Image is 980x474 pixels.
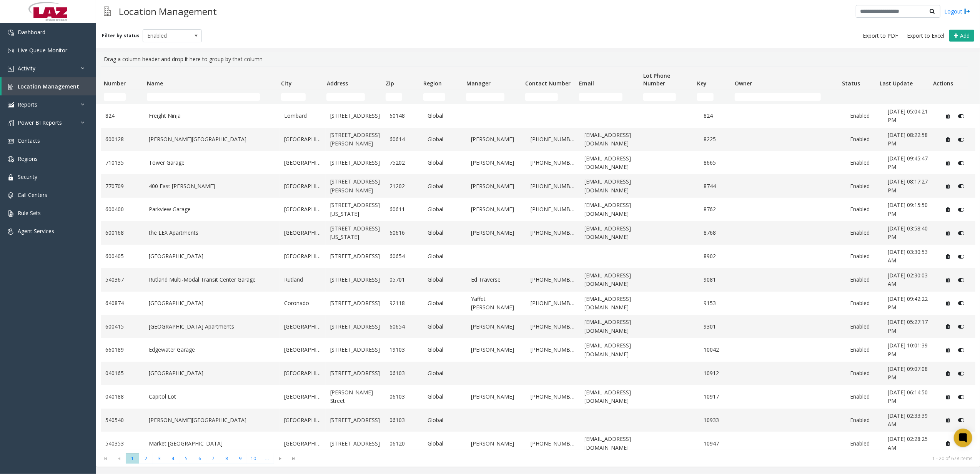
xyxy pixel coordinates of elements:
a: [GEOGRAPHIC_DATA] [284,229,321,237]
button: Disable [954,297,968,309]
span: [DATE] 03:30:53 AM [888,248,928,264]
span: [DATE] 10:01:39 PM [888,342,928,357]
span: Contacts [18,137,40,144]
h3: Location Management [115,2,221,21]
img: pageIcon [104,2,111,21]
span: Agent Services [18,227,54,235]
button: Delete [942,437,954,450]
a: [DATE] 03:58:40 PM [888,224,933,242]
button: Delete [942,227,954,239]
a: 540540 [105,416,140,424]
span: Region [423,80,442,87]
a: Global [428,229,462,237]
a: 19103 [390,345,419,354]
img: 'icon' [8,192,14,199]
a: Global [428,345,462,354]
span: Page 2 [139,453,153,464]
a: [EMAIL_ADDRESS][DOMAIN_NAME] [585,435,641,452]
span: Export to Excel [907,32,944,40]
span: City [281,80,292,87]
a: 8744 [704,182,733,190]
a: Global [428,275,462,284]
input: Lot Phone Number Filter [643,93,676,101]
a: [STREET_ADDRESS] [330,369,381,377]
a: [STREET_ADDRESS] [330,112,381,120]
td: Region Filter [420,90,463,104]
a: 9081 [704,275,733,284]
a: 10042 [704,345,733,354]
span: Regions [18,155,38,162]
button: Delete [942,133,954,145]
a: 60611 [390,205,419,214]
button: Delete [942,344,954,356]
a: [EMAIL_ADDRESS][DOMAIN_NAME] [585,295,641,312]
a: [STREET_ADDRESS] [330,416,381,424]
a: 8762 [704,205,733,214]
a: 8768 [704,229,733,237]
span: Export to PDF [863,32,898,40]
a: Enabled [850,439,879,448]
a: 600405 [105,252,140,260]
a: [PHONE_NUMBER] [531,135,576,144]
a: [STREET_ADDRESS][PERSON_NAME] [330,177,381,195]
a: [EMAIL_ADDRESS][DOMAIN_NAME] [585,131,641,148]
a: [PHONE_NUMBER] [531,205,576,214]
img: 'icon' [8,84,14,90]
a: Enabled [850,182,879,190]
a: [GEOGRAPHIC_DATA] Apartments [149,322,275,331]
a: 10917 [704,392,733,401]
a: [DATE] 08:22:58 PM [888,131,933,148]
a: 540367 [105,275,140,284]
button: Disable [954,391,968,403]
a: [PERSON_NAME] [471,392,521,401]
a: 06103 [390,392,419,401]
img: 'icon' [8,229,14,235]
a: [PHONE_NUMBER] [531,439,576,448]
a: [DATE] 10:01:39 PM [888,341,933,359]
a: [DATE] 09:15:50 PM [888,201,933,218]
span: Page 4 [166,453,180,464]
a: Location Management [2,77,96,95]
a: [PERSON_NAME] [471,345,521,354]
input: City Filter [281,93,306,101]
button: Delete [942,367,954,380]
a: Global [428,159,462,167]
a: [GEOGRAPHIC_DATA] [284,439,321,448]
button: Disable [954,414,968,426]
a: [PERSON_NAME] [471,439,521,448]
span: [DATE] 02:30:03 AM [888,272,928,287]
button: Delete [942,204,954,216]
td: Name Filter [144,90,278,104]
a: [DATE] 05:04:21 PM [888,107,933,125]
div: Data table [96,67,980,450]
a: [STREET_ADDRESS][US_STATE] [330,224,381,242]
a: [DATE] 02:33:39 AM [888,412,933,429]
button: Delete [942,180,954,192]
img: 'icon' [8,174,14,180]
span: Live Queue Monitor [18,47,67,54]
a: [PERSON_NAME] [471,229,521,237]
td: Number Filter [101,90,144,104]
span: Go to the last page [287,453,301,464]
a: [PHONE_NUMBER] [531,275,576,284]
td: Address Filter [323,90,383,104]
a: [DATE] 09:42:22 PM [888,295,933,312]
a: [EMAIL_ADDRESS][DOMAIN_NAME] [585,271,641,289]
a: Enabled [850,112,879,120]
span: [DATE] 09:15:50 PM [888,201,928,217]
input: Name Filter [147,93,260,101]
a: Enabled [850,275,879,284]
img: 'icon' [8,48,14,54]
a: Enabled [850,369,879,377]
a: [PHONE_NUMBER] [531,159,576,167]
a: 8225 [704,135,733,144]
span: Power BI Reports [18,119,62,126]
a: 9301 [704,322,733,331]
a: [STREET_ADDRESS] [330,439,381,448]
span: [DATE] 09:07:08 PM [888,365,928,381]
span: [DATE] 09:45:47 PM [888,155,928,170]
img: 'icon' [8,30,14,36]
a: Enabled [850,299,879,307]
input: Number Filter [104,93,126,101]
a: [GEOGRAPHIC_DATA] [284,252,321,260]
